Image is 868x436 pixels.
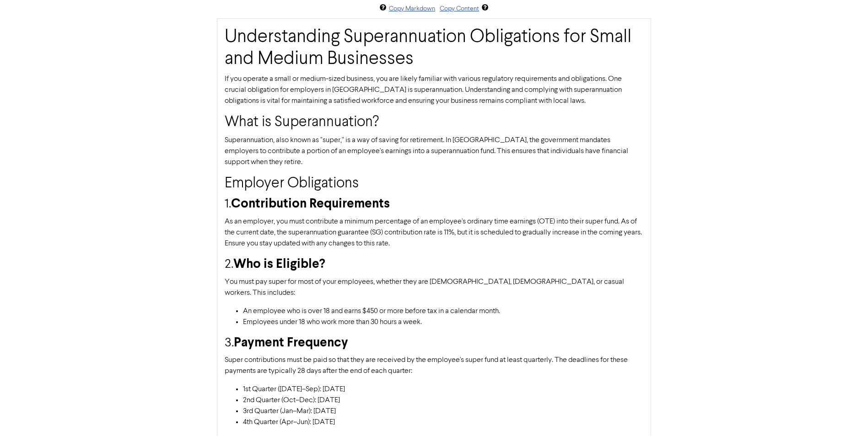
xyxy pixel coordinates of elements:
[243,395,643,406] li: 2nd Quarter (Oct–Dec): [DATE]
[439,4,480,14] button: Copy Content
[231,196,390,212] strong: Contribution Requirements
[225,216,643,249] p: As an employer, you must contribute a minimum percentage of an employee's ordinary time earnings ...
[225,276,643,298] p: You must pay super for most of your employees, whether they are [DEMOGRAPHIC_DATA], [DEMOGRAPHIC_...
[388,4,436,14] button: Copy Markdown
[225,175,643,192] h2: Employer Obligations
[243,384,643,395] li: 1st Quarter ([DATE]–Sep): [DATE]
[225,335,643,351] h3: 3.
[225,355,643,377] p: Super contributions must be paid so that they are received by the employee's super fund at least ...
[225,256,643,273] h3: 2.
[225,74,643,106] p: If you operate a small or medium-sized business, you are likely familiar with various regulatory ...
[233,256,325,272] strong: Who is Eligible?
[225,196,643,213] h3: 1.
[234,335,348,351] strong: Payment Frequency
[243,417,643,428] li: 4th Quarter (Apr–Jun): [DATE]
[243,406,643,417] li: 3rd Quarter (Jan–Mar): [DATE]
[225,26,643,70] h1: Understanding Superannuation Obligations for Small and Medium Businesses
[243,317,643,328] li: Employees under 18 who work more than 30 hours a week.
[225,135,643,168] p: Superannuation, also known as "super," is a way of saving for retirement. In [GEOGRAPHIC_DATA], t...
[663,69,868,436] iframe: Chat Widget
[225,114,643,131] h2: What is Superannuation?
[243,306,643,317] li: An employee who is over 18 and earns $450 or more before tax in a calendar month.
